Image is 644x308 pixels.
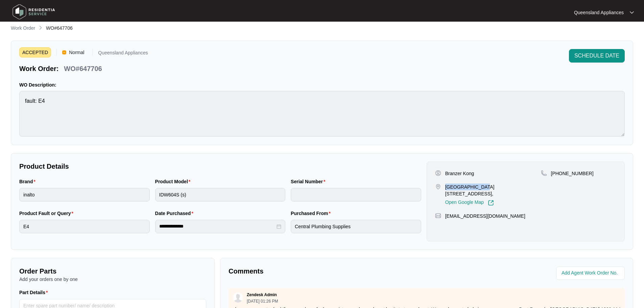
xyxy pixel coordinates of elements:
[155,188,286,202] input: Product Model
[38,25,43,30] img: chevron-right
[159,223,276,230] input: Date Purchased
[19,220,150,233] input: Product Fault or Query
[19,289,51,296] label: Part Details
[10,2,57,22] img: residentia service logo
[19,188,150,202] input: Brand
[574,9,624,16] p: Queensland Appliances
[19,91,625,137] textarea: fault: E4
[445,170,474,177] p: Branzer Kong
[62,50,66,54] img: Vercel Logo
[247,292,277,298] p: Zendesk Admin
[445,213,525,219] p: [EMAIL_ADDRESS][DOMAIN_NAME]
[569,49,625,63] button: SCHEDULE DATE
[562,269,621,277] input: Add Agent Work Order No.
[574,52,619,60] span: SCHEDULE DATE
[435,184,441,190] img: map-pin
[98,50,148,57] p: Queensland Appliances
[435,170,441,176] img: user-pin
[445,200,494,206] a: Open Google Map
[247,299,278,303] p: [DATE] 01:26 PM
[19,64,58,73] p: Work Order:
[229,266,422,276] p: Comments
[541,170,547,176] img: map-pin
[155,178,193,185] label: Product Model
[19,210,76,217] label: Product Fault or Query
[551,170,594,177] p: [PHONE_NUMBER]
[19,47,51,57] span: ACCEPTED
[155,210,196,217] label: Date Purchased
[46,25,73,31] span: WO#647706
[291,210,333,217] label: Purchased From
[11,25,35,31] p: Work Order
[291,178,328,185] label: Serial Number
[19,162,421,171] p: Product Details
[445,184,541,197] p: [GEOGRAPHIC_DATA] [STREET_ADDRESS],
[66,47,87,57] span: Normal
[19,81,625,88] p: WO Description:
[9,25,37,32] a: Work Order
[19,276,206,283] p: Add your orders one by one
[291,220,421,233] input: Purchased From
[291,188,421,202] input: Serial Number
[64,64,102,73] p: WO#647706
[630,11,634,14] img: dropdown arrow
[435,213,441,219] img: map-pin
[233,292,243,303] img: user.svg
[19,266,206,276] p: Order Parts
[488,200,494,206] img: Link-External
[19,178,38,185] label: Brand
